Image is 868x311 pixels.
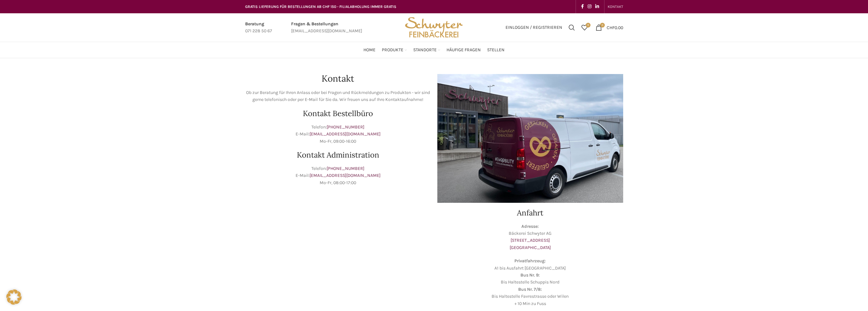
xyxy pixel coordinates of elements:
h2: Kontakt Administration [245,151,431,159]
p: A1 bis Ausfahrt [GEOGRAPHIC_DATA] Bis Haltestelle Schuppis Nord Bis Haltestelle Favrestrasse oder... [437,258,623,307]
h2: Kontakt Bestellbüro [245,110,431,117]
a: 0 CHF0.00 [592,21,626,34]
a: Produkte [382,44,407,56]
a: Home [363,44,375,56]
a: Einloggen / Registrieren [502,21,565,34]
div: Main navigation [242,44,626,56]
a: Stellen [487,44,505,56]
bdi: 0.00 [607,25,623,30]
p: Telefon: E-Mail: Mo-Fr, 08:00-17:00 [245,165,431,186]
a: Häufige Fragen [447,44,481,56]
a: [PHONE_NUMBER] [327,166,364,171]
a: Linkedin social link [593,2,601,11]
span: CHF [607,25,615,30]
div: Meine Wunschliste [578,21,591,34]
strong: Bus Nr. 7/8: [518,287,542,292]
span: Häufige Fragen [447,47,481,53]
strong: Privatfahrzeug: [514,258,546,264]
a: Infobox link [245,21,272,35]
span: Home [363,47,375,53]
p: Telefon: E-Mail: Mo-Fr, 09:00-16:00 [245,124,431,145]
a: [STREET_ADDRESS][GEOGRAPHIC_DATA] [510,238,551,250]
span: 0 [600,23,605,28]
a: [EMAIL_ADDRESS][DOMAIN_NAME] [310,173,381,178]
a: Standorte [413,44,440,56]
img: Bäckerei Schwyter [403,13,465,42]
div: Secondary navigation [604,0,626,13]
span: 0 [586,23,591,28]
a: Infobox link [291,21,362,35]
a: [EMAIL_ADDRESS][DOMAIN_NAME] [310,131,381,137]
span: Produkte [382,47,403,53]
h1: Kontakt [245,74,431,83]
a: Instagram social link [586,2,593,11]
p: Ob zur Beratung für Ihren Anlass oder bei Fragen und Rückmeldungen zu Produkten - wir sind gerne ... [245,89,431,103]
h2: Anfahrt [437,209,623,217]
span: KONTAKT [608,4,623,9]
a: Site logo [403,24,465,30]
a: KONTAKT [608,0,623,13]
span: Einloggen / Registrieren [506,25,562,30]
strong: Bus Nr. 9: [520,272,540,278]
span: GRATIS LIEFERUNG FÜR BESTELLUNGEN AB CHF 150 - FILIALABHOLUNG IMMER GRATIS [245,4,396,9]
span: Standorte [413,47,437,53]
a: Suchen [565,21,578,34]
p: Bäckerei Schwyter AG [437,223,623,252]
a: [PHONE_NUMBER] [327,124,364,130]
iframe: bäckerei schwyter schuppis [245,209,431,304]
a: Facebook social link [579,2,586,11]
a: 0 [578,21,591,34]
span: Stellen [487,47,505,53]
strong: Adresse: [521,224,539,229]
